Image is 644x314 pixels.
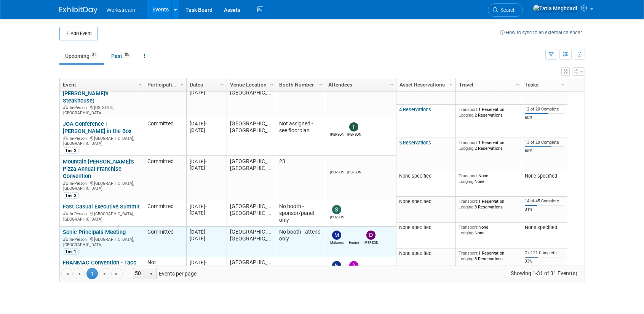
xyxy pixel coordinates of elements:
span: 53 [123,52,131,58]
img: Hunter Britsch [349,231,358,240]
a: Attendees [328,78,391,91]
div: [DATE] [190,127,223,133]
div: [GEOGRAPHIC_DATA], [GEOGRAPHIC_DATA] [63,135,141,146]
a: Dates [190,78,222,91]
span: Go to the next page [102,271,108,277]
a: Booth Number [279,78,320,91]
span: Column Settings [318,82,324,88]
div: 33% [525,259,564,264]
div: Sarah Chan [330,214,344,220]
img: In-Person Event [63,211,68,215]
div: 31% [525,207,564,212]
span: - [205,203,207,209]
a: Venue Location [230,78,271,91]
span: Search [498,7,516,13]
td: Not Participating [144,257,186,288]
div: 65% [525,148,564,154]
div: [DATE] [190,120,223,127]
div: 1 Reservation 3 Reservations [459,250,519,261]
img: Makenna Clark [332,231,341,240]
div: 1 Reservation 2 Reservations [459,107,519,118]
a: Upcoming31 [59,49,104,63]
div: [GEOGRAPHIC_DATA], [GEOGRAPHIC_DATA] [63,210,141,222]
span: Lodging: [459,179,475,184]
td: Committed [144,156,186,201]
span: In-Person [70,211,89,216]
a: Go to the previous page [74,268,85,279]
span: Column Settings [219,82,225,88]
span: select [148,271,154,277]
span: Go to the first page [64,271,70,277]
span: None specified [399,199,431,204]
a: Column Settings [178,78,186,90]
img: ExhibitDay [59,6,97,14]
span: Column Settings [137,82,143,88]
span: Lodging: [459,204,475,210]
span: Transport: [459,224,478,230]
div: None specified [525,224,564,231]
a: 5 Reservations [399,140,431,146]
img: Sarah Chan [332,205,341,214]
span: Transport: [459,140,478,145]
a: Go to the first page [61,268,73,279]
div: [DATE] [190,259,223,266]
div: 14 of 45 Complete [525,199,564,204]
td: [GEOGRAPHIC_DATA], [GEOGRAPHIC_DATA] [227,257,276,288]
div: [DATE] [190,158,223,165]
a: FRANMAC Convention - Taco Bell [63,259,136,273]
div: [DATE] [190,229,223,235]
span: 31 [90,52,98,58]
div: [DATE] [190,210,223,216]
img: Nick Walters [332,261,341,270]
a: Column Settings [267,78,276,90]
span: Events per page [123,268,204,279]
span: Lodging: [459,230,475,235]
td: [GEOGRAPHIC_DATA], [GEOGRAPHIC_DATA] [227,156,276,201]
div: [DATE] [190,235,223,242]
div: [DATE] [190,203,223,210]
a: Column Settings [387,78,396,90]
span: In-Person [70,105,89,110]
a: Mountain [PERSON_NAME]’s Pizza Annual Franchise Convention [63,158,134,179]
div: [DATE] [190,165,223,171]
div: Jacob Davis [330,131,344,137]
div: Tier 3 [63,147,79,154]
img: In-Person Event [63,136,68,140]
div: 12 of 20 Complete [525,107,564,112]
span: Column Settings [448,82,454,88]
span: 50 [133,268,146,279]
a: JOA Conference | [PERSON_NAME] in the Box [63,120,131,135]
span: In-Person [70,136,89,141]
img: Tatia Meghdadi [533,4,578,13]
span: - [205,121,207,127]
span: In-Person [70,181,89,186]
div: Hunter Britsch [347,240,361,245]
span: - [205,260,207,265]
span: Transport: [459,199,478,204]
span: - [205,159,207,164]
div: 60% [525,115,564,120]
a: Column Settings [513,78,522,90]
span: Column Settings [268,82,275,88]
span: Lodging: [459,146,475,151]
img: Jacob Davis [332,122,341,131]
span: 1 [86,268,98,279]
a: Tasks [525,78,563,91]
a: Go to the next page [99,268,110,279]
button: Add Event [59,27,97,40]
a: Past53 [105,49,137,63]
td: [GEOGRAPHIC_DATA], [GEOGRAPHIC_DATA] [227,118,276,156]
div: 1 Reservation 3 Reservations [459,199,519,210]
span: None specified [399,224,431,230]
span: Go to the last page [114,271,120,277]
div: Makenna Clark [330,240,344,245]
div: 1 Reservation 2 Reservations [459,140,519,151]
td: [US_STATE], [GEOGRAPHIC_DATA] [227,80,276,118]
span: Column Settings [515,82,521,88]
span: Lodging: [459,87,475,92]
span: Workstream [107,7,135,13]
a: Asset Reservations [400,78,451,91]
a: How to sync to an external calendar... [500,30,585,35]
span: Showing 1-31 of 31 Event(s) [503,268,584,279]
div: None None [459,224,519,235]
